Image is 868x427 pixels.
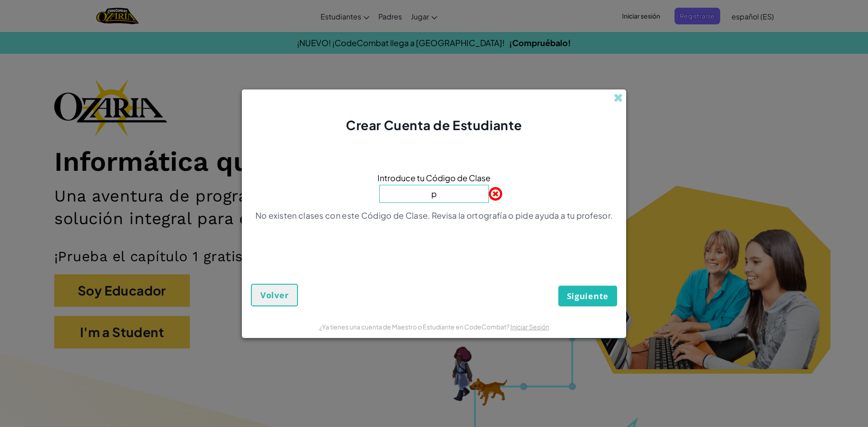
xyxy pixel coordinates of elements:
[377,171,491,184] span: Introduce tu Código de Clase
[260,290,288,300] span: Volver
[510,323,549,331] a: Iniciar Sesión
[319,323,510,331] span: ¿Ya tienes una cuenta de Maestro o Estudiante en CodeCombat?
[255,210,613,221] p: No existen clases con este Código de Clase. Revisa la ortografía o pide ayuda a tu profesor.
[558,286,617,306] button: Siguiente
[567,291,609,301] span: Siguiente
[346,117,522,133] span: Crear Cuenta de Estudiante
[251,284,298,306] button: Volver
